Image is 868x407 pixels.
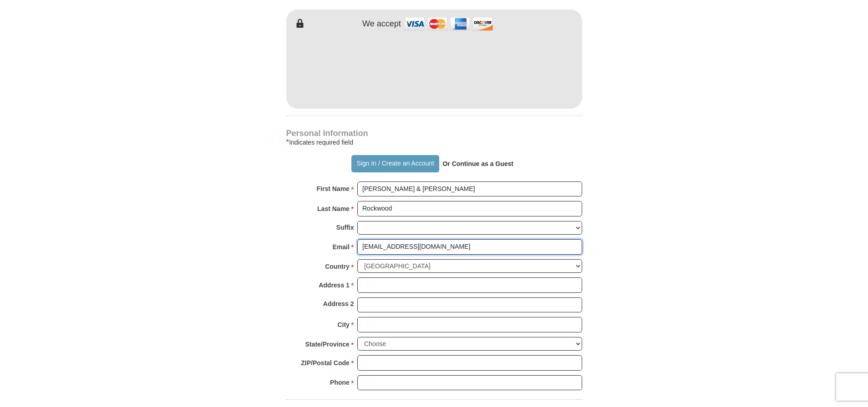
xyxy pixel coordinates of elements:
[330,376,350,389] strong: Phone
[325,260,350,273] strong: Country
[286,130,582,137] h4: Personal Information
[317,202,350,215] strong: Last Name
[337,318,349,331] strong: City
[305,338,350,351] strong: State/Province
[301,357,350,369] strong: ZIP/Postal Code
[323,297,354,310] strong: Address 2
[286,137,582,148] div: Indicates required field
[442,160,513,167] strong: Or Continue as a Guest
[319,279,350,291] strong: Address 1
[336,221,354,234] strong: Suffix
[362,19,401,29] h4: We accept
[351,155,439,172] button: Sign In / Create an Account
[317,182,350,195] strong: First Name
[403,14,494,34] img: credit cards accepted
[333,241,350,253] strong: Email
